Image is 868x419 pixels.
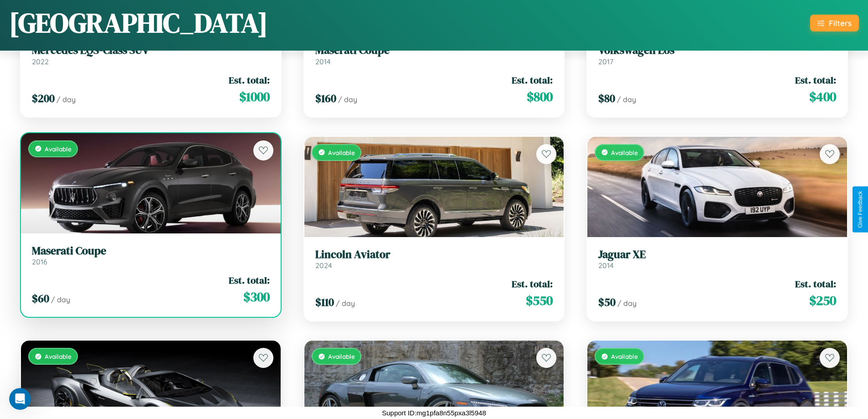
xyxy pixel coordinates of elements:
[338,95,357,104] span: / day
[527,88,553,106] span: $ 800
[795,73,836,87] span: Est. total:
[598,44,836,57] h3: Volkswagen Eos
[336,299,355,308] span: / day
[32,91,55,106] span: $ 200
[32,244,270,267] a: Maserati Coupe2016
[32,244,270,258] h3: Maserati Coupe
[611,352,638,360] span: Available
[315,91,336,106] span: $ 160
[32,257,47,266] span: 2016
[32,57,49,66] span: 2022
[229,73,270,87] span: Est. total:
[315,248,553,270] a: Lincoln Aviator2024
[829,18,852,28] div: Filters
[45,145,72,153] span: Available
[598,261,614,270] span: 2014
[56,95,76,104] span: / day
[9,388,31,410] iframe: Intercom live chat
[809,88,836,106] span: $ 400
[810,15,859,31] button: Filters
[229,274,270,287] span: Est. total:
[611,149,638,156] span: Available
[315,44,553,57] h3: Maserati Coupe
[315,248,553,261] h3: Lincoln Aviator
[239,88,270,106] span: $ 1000
[598,57,613,66] span: 2017
[32,291,49,306] span: $ 60
[809,291,836,310] span: $ 250
[243,288,270,306] span: $ 300
[382,407,486,419] p: Support ID: mg1pfa8n55pxa3l5948
[315,295,334,310] span: $ 110
[32,44,270,57] h3: Mercedes EQS-Class SUV
[598,248,836,261] h3: Jaguar XE
[315,44,553,66] a: Maserati Coupe2014
[617,299,637,308] span: / day
[51,295,70,304] span: / day
[328,352,355,360] span: Available
[526,291,553,310] span: $ 550
[857,191,863,228] div: Give Feedback
[315,261,332,270] span: 2024
[512,73,553,87] span: Est. total:
[32,44,270,66] a: Mercedes EQS-Class SUV2022
[598,295,616,310] span: $ 50
[598,44,836,66] a: Volkswagen Eos2017
[795,277,836,290] span: Est. total:
[45,352,72,360] span: Available
[512,277,553,290] span: Est. total:
[9,4,268,41] h1: [GEOGRAPHIC_DATA]
[315,57,331,66] span: 2014
[617,95,636,104] span: / day
[598,248,836,270] a: Jaguar XE2014
[598,91,615,106] span: $ 80
[328,149,355,156] span: Available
